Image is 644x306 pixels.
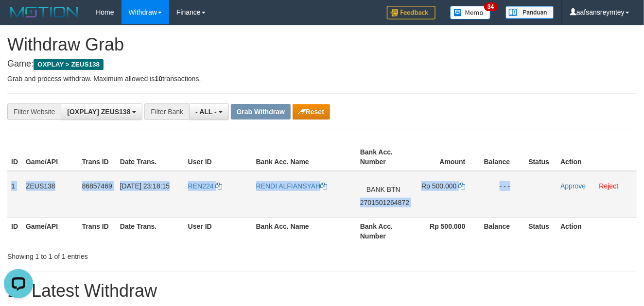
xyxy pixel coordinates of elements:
button: [OXPLAY] ZEUS138 [61,103,142,120]
th: User ID [184,143,252,171]
span: 86857469 [82,182,112,190]
button: Open LiveChat chat widget [4,4,33,33]
span: Copy 2701501264872 to clipboard [360,199,409,206]
td: 1 [7,171,22,218]
strong: 10 [155,75,162,83]
button: - ALL - [189,103,228,120]
th: Amount [413,143,480,171]
th: Game/API [22,143,78,171]
th: Date Trans. [116,217,184,245]
span: [OXPLAY] ZEUS138 [67,108,130,116]
td: - - - [480,171,525,218]
span: OXPLAY > ZEUS138 [34,59,104,70]
div: Filter Bank [144,103,189,120]
th: ID [7,143,22,171]
th: Balance [480,217,525,245]
span: REN224 [188,182,214,190]
th: Bank Acc. Name [252,143,356,171]
img: MOTION_logo.png [7,5,81,19]
button: Reset [293,104,330,119]
span: - ALL - [195,108,217,116]
th: User ID [184,217,252,245]
h4: Game: [7,59,637,69]
span: 34 [484,2,497,11]
a: REN224 [188,182,223,190]
span: BANK BTN [360,181,407,198]
div: Showing 1 to 1 of 1 entries [7,248,261,261]
h1: 15 Latest Withdraw [7,281,637,301]
th: Date Trans. [116,143,184,171]
a: Approve [560,182,586,190]
th: Trans ID [78,143,116,171]
th: Status [525,217,557,245]
a: Copy 500000 to clipboard [459,182,466,190]
span: [DATE] 23:18:15 [120,182,170,190]
p: Grab and process withdraw. Maximum allowed is transactions. [7,74,637,84]
th: Bank Acc. Number [356,217,413,245]
th: Action [557,143,637,171]
td: ZEUS138 [22,171,78,218]
div: Filter Website [7,103,61,120]
th: Bank Acc. Name [252,217,356,245]
a: Reject [599,182,619,190]
h1: Withdraw Grab [7,35,637,54]
a: RENDI ALFIANSYAH [256,182,328,190]
th: Rp 500.000 [413,217,480,245]
th: ID [7,217,22,245]
th: Status [525,143,557,171]
th: Action [557,217,637,245]
img: panduan.png [505,6,554,19]
th: Balance [480,143,525,171]
th: Game/API [22,217,78,245]
img: Button%20Memo.svg [450,6,491,19]
th: Bank Acc. Number [356,143,413,171]
span: Rp 500.000 [421,182,456,190]
img: Feedback.jpg [387,6,435,19]
th: Trans ID [78,217,116,245]
button: Grab Withdraw [231,104,291,119]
